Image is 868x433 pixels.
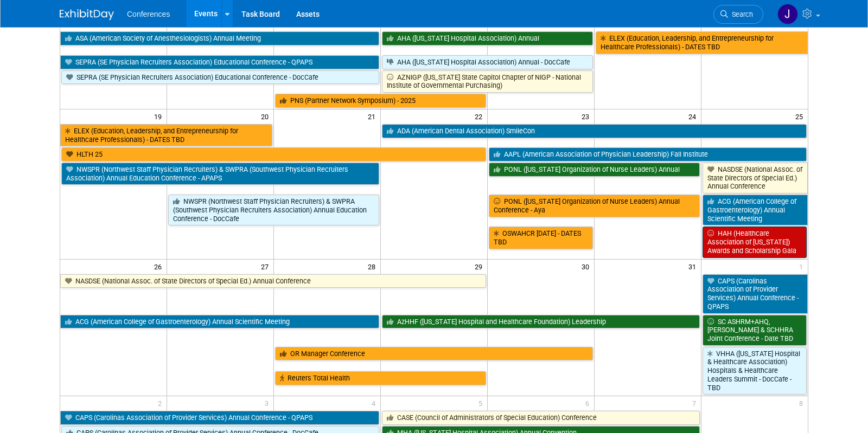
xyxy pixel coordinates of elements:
a: ASA (American Society of Anesthesiologists) Annual Meeting [60,31,379,46]
a: NASDSE (National Assoc. of State Directors of Special Ed.) Annual Conference [60,274,486,288]
span: 2 [157,396,167,410]
span: 1 [798,260,808,273]
a: NASDSE (National Assoc. of State Directors of Special Ed.) Annual Conference [703,163,808,193]
a: CASE (Council of Administrators of Special Education) Conference [382,411,700,425]
a: SC ASHRM+AHQ, [PERSON_NAME] & SCHHRA Joint Conference - Date TBD [703,315,807,346]
span: 23 [580,109,594,123]
span: 28 [367,260,380,273]
a: VHHA ([US_STATE] Hospital & Healthcare Association) Hospitals & Healthcare Leaders Summit - DocCa... [703,347,807,395]
span: 5 [477,396,487,410]
a: PONL ([US_STATE] Organization of Nurse Leaders) Annual Conference - Aya [489,195,700,217]
span: 7 [691,396,701,410]
a: HLTH 25 [61,147,486,161]
a: SEPRA (SE Physician Recruiters Association) Educational Conference - QPAPS [60,55,379,69]
a: SEPRA (SE Physician Recruiters Association) Educational Conference - DocCafe [61,70,379,85]
a: AZNIGP ([US_STATE] State Capitol Chapter of NIGP - National Institute of Governmental Purchasing) [382,70,593,93]
a: CAPS (Carolinas Association of Provider Services) Annual Conference - QPAPS [60,411,379,425]
a: OR Manager Conference [275,347,593,361]
span: 4 [371,396,380,410]
a: ACG (American College of Gastroenterology) Annual Scientific Meeting [60,315,379,329]
span: 8 [798,396,808,410]
a: AAPL (American Association of Physician Leadership) Fall Institute [489,147,807,161]
span: 22 [474,109,487,123]
span: 20 [260,109,273,123]
img: ExhibitDay [60,9,114,20]
a: ELEX (Education, Leadership, and Entrepreneurship for Healthcare Professionals) - DATES TBD [60,124,272,146]
a: PNS (Partner Network Symposium) - 2025 [275,94,486,108]
img: Jenny Clavero [777,4,798,24]
span: 27 [260,260,273,273]
a: PONL ([US_STATE] Organization of Nurse Leaders) Annual [489,163,700,177]
span: 24 [687,109,701,123]
a: AHA ([US_STATE] Hospital Association) Annual - DocCafe [382,55,593,69]
a: OSWAHCR [DATE] - DATES TBD [489,227,593,249]
span: Search [728,10,753,18]
span: 29 [474,260,487,273]
a: Search [713,5,763,24]
span: 30 [580,260,594,273]
span: 31 [687,260,701,273]
span: 3 [264,396,273,410]
span: Conferences [127,10,170,18]
a: CAPS (Carolinas Association of Provider Services) Annual Conference - QPAPS [703,274,808,314]
a: HAH (Healthcare Association of [US_STATE]) Awards and Scholarship Gala [703,227,807,257]
a: ELEX (Education, Leadership, and Entrepreneurship for Healthcare Professionals) - DATES TBD [596,31,808,54]
a: ACG (American College of Gastroenterology) Annual Scientific Meeting [703,195,808,225]
a: Reuters Total Health [275,371,486,385]
a: ADA (American Dental Association) SmileCon [382,124,807,138]
a: NWSPR (Northwest Staff Physician Recruiters) & SWPRA (Southwest Physician Recruiters Association)... [61,163,379,185]
span: 25 [794,109,808,123]
span: 6 [584,396,594,410]
span: 21 [367,109,380,123]
span: 26 [153,260,167,273]
a: AzHHF ([US_STATE] Hospital and Healthcare Foundation) Leadership [382,315,700,329]
span: 19 [153,109,167,123]
a: NWSPR (Northwest Staff Physician Recruiters) & SWPRA (Southwest Physician Recruiters Association)... [168,195,379,225]
a: AHA ([US_STATE] Hospital Association) Annual [382,31,593,46]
